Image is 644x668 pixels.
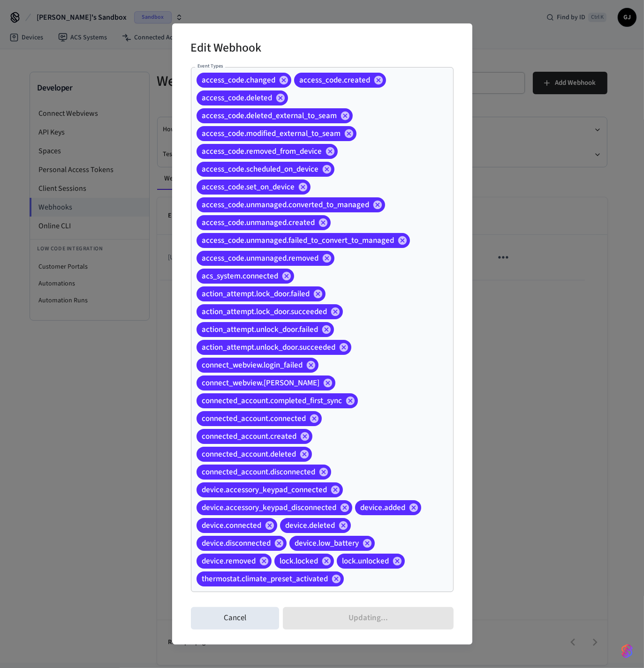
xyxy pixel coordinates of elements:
[289,539,365,548] span: device.low_battery
[274,556,324,566] span: lock.locked
[197,518,277,533] div: device.connected
[197,343,341,352] span: action_attempt.unlock_door.succeeded
[621,644,633,659] img: SeamLogoGradient.69752ec5.svg
[191,35,262,63] h2: Edit Webhook
[197,467,321,477] span: connected_account.disconnected
[197,200,375,210] span: access_code.unmanaged.converted_to_managed
[197,108,353,123] div: access_code.deleted_external_to_seam
[197,521,267,530] span: device.connected
[197,378,326,388] span: connect_webview.[PERSON_NAME]
[197,432,303,441] span: connected_account.created
[197,414,312,423] span: connected_account.connected
[197,340,351,355] div: action_attempt.unlock_door.succeeded
[197,503,342,512] span: device.accessory_keypad_disconnected
[197,485,333,495] span: device.accessory_keypad_connected
[197,307,333,316] span: action_attempt.lock_door.succeeded
[294,75,376,85] span: access_code.created
[197,289,316,299] span: action_attempt.lock_door.failed
[197,73,291,88] div: access_code.changed
[197,429,312,444] div: connected_account.created
[197,215,331,230] div: access_code.unmanaged.created
[197,396,348,405] span: connected_account.completed_first_sync
[197,126,356,141] div: access_code.modified_external_to_seam
[280,521,341,530] span: device.deleted
[197,162,334,177] div: access_code.scheduled_on_device
[197,304,343,319] div: action_attempt.lock_door.succeeded
[337,556,395,566] span: lock.unlocked
[197,111,343,120] span: access_code.deleted_external_to_seam
[294,73,386,88] div: access_code.created
[197,90,288,105] div: access_code.deleted
[197,144,338,159] div: access_code.removed_from_device
[337,554,405,569] div: lock.unlocked
[197,536,287,551] div: device.disconnected
[197,165,325,174] span: access_code.scheduled_on_device
[197,233,410,248] div: access_code.unmanaged.failed_to_convert_to_managed
[197,218,321,227] span: access_code.unmanaged.created
[197,465,331,480] div: connected_account.disconnected
[197,450,302,459] span: connected_account.deleted
[197,182,301,192] span: access_code.set_on_device
[197,251,334,266] div: access_code.unmanaged.removed
[197,197,385,212] div: access_code.unmanaged.converted_to_managed
[197,93,278,103] span: access_code.deleted
[197,358,318,373] div: connect_webview.login_failed
[197,75,281,85] span: access_code.changed
[274,554,334,569] div: lock.locked
[197,360,309,370] span: connect_webview.login_failed
[197,271,284,281] span: acs_system.connected
[197,63,223,70] label: Event Types
[197,574,334,584] span: thermostat.climate_preset_activated
[197,500,352,515] div: device.accessory_keypad_disconnected
[197,447,312,462] div: connected_account.deleted
[197,286,326,301] div: action_attempt.lock_door.failed
[197,411,322,426] div: connected_account.connected
[280,518,351,533] div: device.deleted
[197,556,262,566] span: device.removed
[197,482,343,497] div: device.accessory_keypad_connected
[197,571,344,586] div: thermostat.climate_preset_activated
[355,503,411,512] span: device.added
[197,254,325,263] span: access_code.unmanaged.removed
[289,536,375,551] div: device.low_battery
[197,236,400,245] span: access_code.unmanaged.failed_to_convert_to_managed
[197,322,334,337] div: action_attempt.unlock_door.failed
[197,375,335,390] div: connect_webview.[PERSON_NAME]
[197,129,347,138] span: access_code.modified_external_to_seam
[197,325,324,334] span: action_attempt.unlock_door.failed
[197,393,358,408] div: connected_account.completed_first_sync
[197,539,277,548] span: device.disconnected
[191,607,280,630] button: Cancel
[197,180,311,195] div: access_code.set_on_device
[197,554,272,569] div: device.removed
[355,500,421,515] div: device.added
[197,147,328,156] span: access_code.removed_from_device
[197,269,294,284] div: acs_system.connected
